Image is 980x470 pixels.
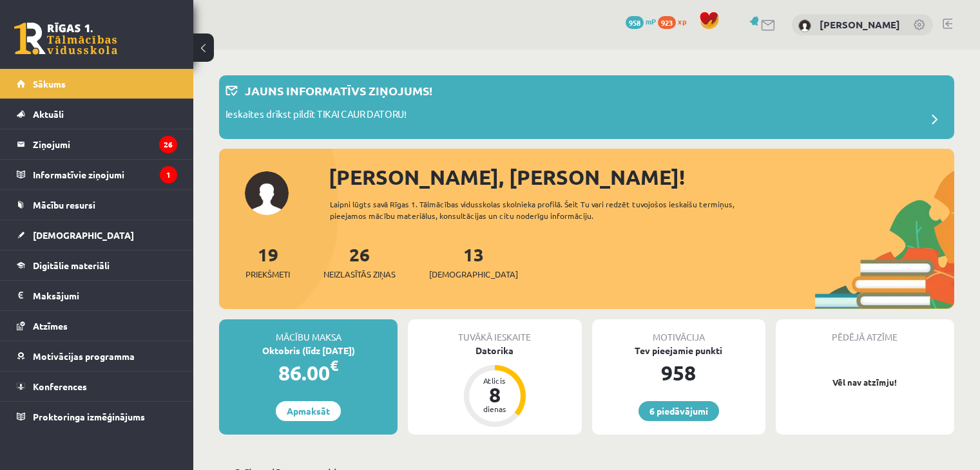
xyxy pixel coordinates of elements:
[17,99,177,129] a: Aktuāli
[323,243,396,281] a: 26Neizlasītās ziņas
[17,341,177,371] a: Motivācijas programma
[820,18,900,31] a: [PERSON_NAME]
[408,344,581,357] div: Datorika
[776,319,954,344] div: Pēdējā atzīme
[33,320,68,332] span: Atzīmes
[429,268,518,281] span: [DEMOGRAPHIC_DATA]
[245,243,290,281] a: 19Priekšmeti
[476,405,514,413] div: dienas
[592,357,765,388] div: 958
[33,381,87,392] span: Konferences
[160,166,177,183] i: 1
[33,229,134,241] span: [DEMOGRAPHIC_DATA]
[33,350,135,362] span: Motivācijas programma
[17,220,177,250] a: [DEMOGRAPHIC_DATA]
[626,16,656,26] a: 958 mP
[17,190,177,220] a: Mācību resursi
[17,69,177,99] a: Sākums
[782,376,948,389] p: Vēl nav atzīmju!
[226,82,948,133] a: Jauns informatīvs ziņojums! Ieskaites drīkst pildīt TIKAI CAUR DATORU!
[798,19,811,32] img: Aleksejs Dovbenko
[17,281,177,310] a: Maksājumi
[330,356,338,375] span: €
[17,160,177,189] a: Informatīvie ziņojumi1
[276,401,341,421] a: Apmaksāt
[626,16,644,29] span: 958
[226,107,407,125] p: Ieskaites drīkst pildīt TIKAI CAUR DATORU!
[646,16,656,26] span: mP
[33,199,95,211] span: Mācību resursi
[678,16,686,26] span: xp
[639,401,719,421] a: 6 piedāvājumi
[658,16,693,26] a: 923 xp
[592,344,765,357] div: Tev pieejamie punkti
[329,162,954,193] div: [PERSON_NAME], [PERSON_NAME]!
[17,311,177,341] a: Atzīmes
[429,243,518,281] a: 13[DEMOGRAPHIC_DATA]
[323,268,396,281] span: Neizlasītās ziņas
[592,319,765,344] div: Motivācija
[33,129,177,159] legend: Ziņojumi
[17,129,177,159] a: Ziņojumi26
[330,198,771,221] div: Laipni lūgts savā Rīgas 1. Tālmācības vidusskolas skolnieka profilā. Šeit Tu vari redzēt tuvojošo...
[33,281,177,310] legend: Maksājumi
[33,411,145,422] span: Proktoringa izmēģinājums
[408,319,581,344] div: Tuvākā ieskaite
[219,319,398,344] div: Mācību maksa
[14,23,117,55] a: Rīgas 1. Tālmācības vidusskola
[17,402,177,431] a: Proktoringa izmēģinājums
[408,344,581,429] a: Datorika Atlicis 8 dienas
[17,250,177,280] a: Digitālie materiāli
[476,377,514,384] div: Atlicis
[245,82,432,99] p: Jauns informatīvs ziņojums!
[33,160,177,189] legend: Informatīvie ziņojumi
[219,344,398,357] div: Oktobris (līdz [DATE])
[17,371,177,401] a: Konferences
[33,78,66,89] span: Sākums
[245,268,290,281] span: Priekšmeti
[33,108,64,120] span: Aktuāli
[476,384,514,405] div: 8
[33,259,110,271] span: Digitālie materiāli
[219,357,398,388] div: 86.00
[658,16,676,29] span: 923
[159,136,177,153] i: 26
